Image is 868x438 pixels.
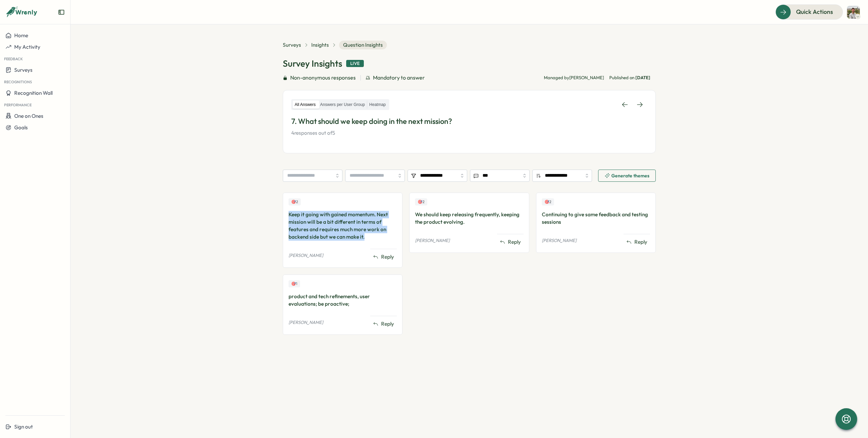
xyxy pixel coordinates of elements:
button: Reply [624,237,650,247]
span: Mandatory to answer [373,73,425,82]
span: Reply [508,238,521,246]
button: Reply [370,252,397,262]
div: Live [346,60,364,67]
span: Reply [381,320,394,328]
label: All Answers [293,101,318,109]
span: Sign out [14,423,33,430]
p: Managed by [544,75,604,81]
button: Quick Actions [775,4,843,19]
span: One on Ones [14,113,43,119]
p: [PERSON_NAME] [542,238,576,244]
label: Answers per User Group [318,101,367,109]
button: Reply [370,319,397,329]
span: [DATE] [635,75,650,80]
span: Goals [14,124,28,131]
a: Surveys [283,41,301,49]
div: Upvotes [542,198,554,205]
div: Upvotes [289,198,301,205]
a: Insights [311,41,329,49]
img: Brian Schrader [847,6,860,19]
div: Upvotes [415,198,427,205]
button: Generate themes [598,170,656,182]
div: Upvotes [289,280,300,287]
span: Question Insights [339,41,387,49]
label: Heatmap [367,101,388,109]
span: Surveys [14,67,33,73]
p: [PERSON_NAME] [415,238,450,244]
span: My Activity [14,44,40,50]
p: [PERSON_NAME] [289,253,323,259]
span: Home [14,32,28,39]
div: We should keep releasing frequently, keeping the product evolving. [415,211,523,226]
span: Recognition Wall [14,90,53,96]
button: Expand sidebar [58,9,65,16]
span: Non-anonymous responses [290,73,356,82]
span: Generate themes [611,173,649,178]
span: Published on [609,75,650,81]
p: 7. What should we keep doing in the next mission? [291,116,647,127]
span: Quick Actions [796,7,833,16]
div: Continuing to give same feedback and testing sessions [542,211,650,226]
span: Reply [381,253,394,261]
span: Reply [634,238,647,246]
h1: Survey Insights [283,58,342,69]
button: Reply [497,237,524,247]
p: 4 responses out of 5 [291,129,647,137]
div: product and tech refinements, user evaluations; be proactive; [289,293,397,308]
p: [PERSON_NAME] [289,320,323,326]
span: [PERSON_NAME] [569,75,604,80]
div: Keep it going with gained momentum. Next mission will be a bit different in terms of features and... [289,211,397,241]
